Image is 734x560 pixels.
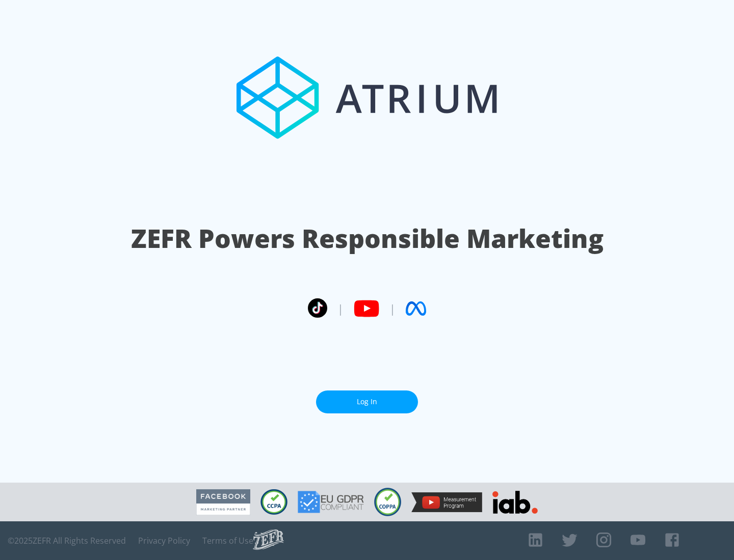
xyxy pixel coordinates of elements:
img: CCPA Compliant [260,489,287,515]
img: Facebook Marketing Partner [196,489,250,515]
h1: ZEFR Powers Responsible Marketing [131,221,604,256]
img: YouTube Measurement Program [411,492,482,512]
span: | [337,301,344,316]
a: Terms of Use [202,536,253,546]
span: © 2025 ZEFR All Rights Reserved [8,536,126,546]
span: | [389,301,396,316]
a: Log In [316,390,418,413]
a: Privacy Policy [138,536,190,546]
img: COPPA Compliant [374,488,401,516]
img: GDPR Compliant [298,491,364,513]
img: IAB [492,491,538,514]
